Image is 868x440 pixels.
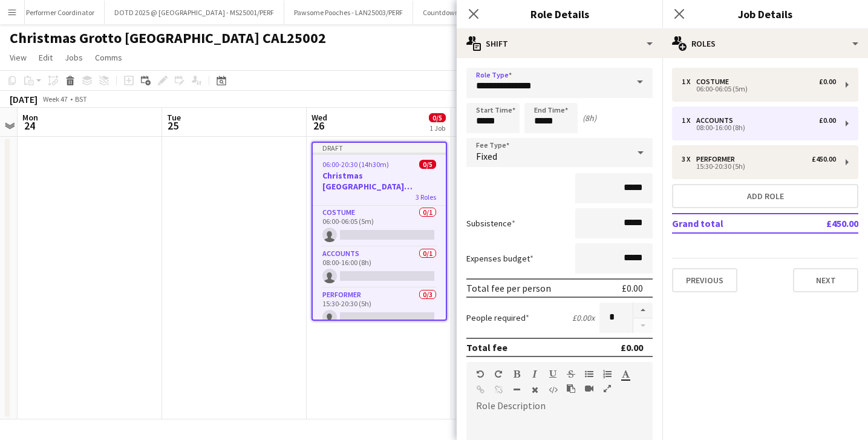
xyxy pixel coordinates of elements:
h3: Role Details [457,6,662,22]
h3: Job Details [662,6,868,22]
button: Fullscreen [603,384,612,393]
button: Paste as plain text [567,384,575,393]
button: Countdown to Christmas DOL24002/PERF [413,1,560,24]
button: Clear Formatting [530,385,539,395]
div: Roles [662,29,868,58]
button: Unordered List [585,369,593,379]
span: Tue [167,112,181,123]
div: 08:00-16:00 (8h) [682,125,836,131]
button: Underline [549,369,557,379]
div: 1 Job [429,123,445,133]
button: Ordered List [603,369,612,379]
div: £0.00 [622,282,643,294]
h3: Christmas [GEOGRAPHIC_DATA] CAL25002/PERF [313,170,446,192]
span: Comms [95,52,122,63]
div: Performer [696,155,740,163]
button: Redo [494,369,503,379]
span: Thu [456,112,471,123]
td: £450.00 [786,214,858,233]
label: People required [466,312,529,323]
div: 3 x [682,155,696,163]
app-job-card: Draft06:00-20:30 (14h30m)0/5Christmas [GEOGRAPHIC_DATA] CAL25002/PERF3 RolesCostume0/106:00-06:05... [312,142,447,321]
button: Text Color [621,369,630,379]
app-card-role: Accounts0/108:00-16:00 (8h) [313,247,446,288]
button: Increase [633,303,653,318]
span: 24 [21,119,38,133]
div: 1 x [682,77,696,86]
span: Edit [39,52,53,63]
span: Week 47 [40,94,70,103]
div: [DATE] [10,93,38,105]
span: 26 [310,119,327,133]
span: 0/5 [429,113,446,122]
div: 06:00-06:05 (5m) [682,86,836,92]
span: Mon [22,112,38,123]
div: Total fee per person [466,282,551,294]
div: 15:30-20:30 (5h) [682,163,836,169]
button: Italic [530,369,539,379]
div: £450.00 [812,155,836,163]
app-card-role: Performer0/315:30-20:30 (5h) [313,288,446,364]
div: (8h) [582,113,596,123]
button: HTML Code [549,385,557,395]
a: View [5,50,31,65]
button: DOTD 2025 @ [GEOGRAPHIC_DATA] - MS25001/PERF [105,1,284,24]
button: Previous [672,268,737,292]
span: 27 [454,119,471,133]
button: Pawsome Pooches - LAN25003/PERF [284,1,413,24]
span: Fixed [476,150,497,162]
div: £0.00 [621,341,643,353]
span: 06:00-20:30 (14h30m) [322,160,389,169]
div: Draft [313,143,446,153]
span: Jobs [65,52,83,63]
button: Undo [476,369,485,379]
div: Total fee [466,341,507,353]
a: Edit [34,50,57,65]
button: Add role [672,184,858,208]
div: Costume [696,77,734,86]
a: Comms [90,50,127,65]
a: Jobs [60,50,88,65]
button: Strikethrough [567,369,575,379]
div: 1 x [682,116,696,125]
label: Subsistence [466,218,515,229]
div: BST [75,94,87,103]
button: Horizontal Line [512,385,521,395]
span: View [10,52,27,63]
div: £0.00 [819,116,836,125]
button: Bold [512,369,521,379]
div: Shift [457,29,662,58]
div: Accounts [696,116,738,125]
span: 0/5 [419,160,436,169]
button: Performer Coordinator [16,1,105,24]
label: Expenses budget [466,253,534,264]
span: 25 [165,119,181,133]
span: Wed [312,112,327,123]
td: Grand total [672,214,786,233]
button: Next [793,268,858,292]
span: 3 Roles [416,192,436,202]
div: £0.00 [819,77,836,86]
div: £0.00 x [572,312,595,323]
button: Insert video [585,384,593,393]
h1: Christmas Grotto [GEOGRAPHIC_DATA] CAL25002 [10,29,326,47]
app-card-role: Costume0/106:00-06:05 (5m) [313,206,446,247]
